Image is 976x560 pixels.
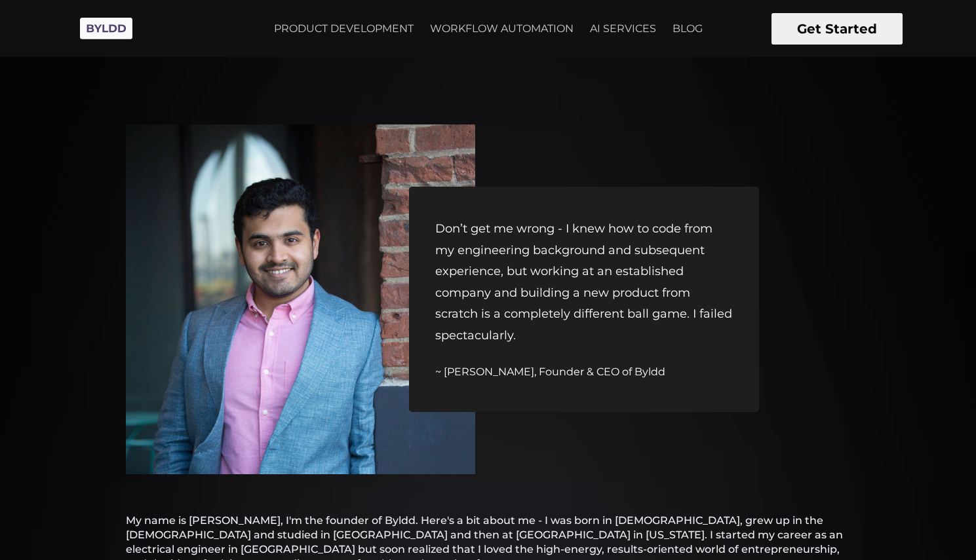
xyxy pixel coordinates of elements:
[73,10,139,47] img: Byldd - Product Development Company
[435,365,665,378] span: ~ [PERSON_NAME], Founder & CEO of Byldd
[771,13,903,45] button: Get Started
[126,124,475,474] img: Ayush
[266,12,421,45] a: PRODUCT DEVELOPMENT
[422,12,581,45] a: WORKFLOW AUTOMATION
[665,12,711,45] a: BLOG
[435,218,733,345] p: Don’t get me wrong - I knew how to code from my engineering background and subsequent experience,...
[582,12,664,45] a: AI SERVICES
